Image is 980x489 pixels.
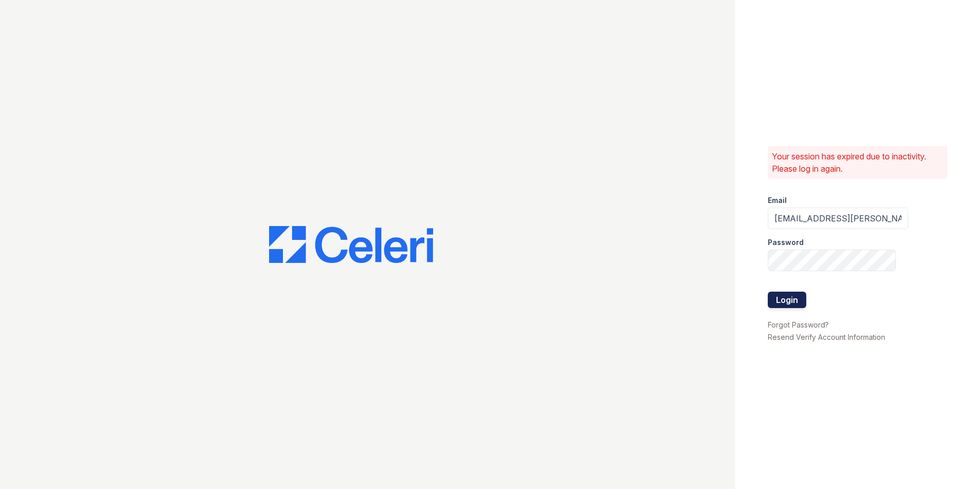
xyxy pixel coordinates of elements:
[768,292,806,308] button: Login
[768,237,804,248] label: Password
[768,333,885,341] a: Resend Verify Account Information
[269,226,433,263] img: CE_Logo_Blue-a8612792a0a2168367f1c8372b55b34899dd931a85d93a1a3d3e32e68fde9ad4.png
[772,150,943,175] p: Your session has expired due to inactivity. Please log in again.
[768,320,829,329] a: Forgot Password?
[768,195,787,206] label: Email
